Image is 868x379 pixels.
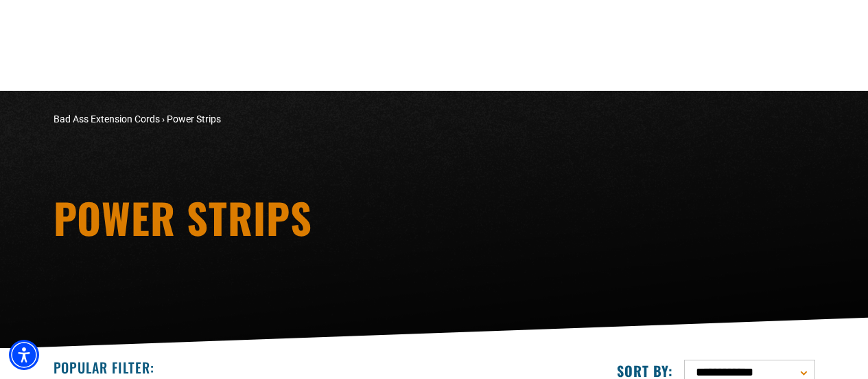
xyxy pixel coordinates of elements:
h1: Power Strips [54,197,554,238]
span: Power Strips [167,113,221,124]
nav: breadcrumbs [54,112,554,127]
div: Accessibility Menu [9,340,39,370]
h2: Popular Filter: [54,358,154,376]
a: Bad Ass Extension Cords [54,113,160,124]
span: › [162,113,165,124]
